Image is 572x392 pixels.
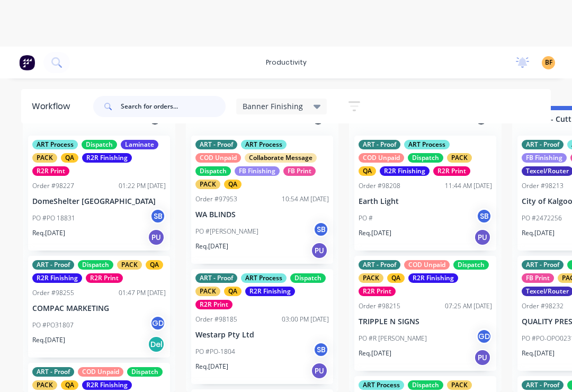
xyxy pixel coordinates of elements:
div: Order #98185 [195,315,237,324]
div: Workflow [32,100,75,113]
div: ART - Proof [522,380,564,390]
div: ART - Proof [359,140,400,149]
p: Req. [DATE] [195,362,228,371]
div: Dispatch [453,260,489,270]
div: R2R Print [359,287,396,296]
div: ART - Proof [195,273,237,283]
div: R2R Finishing [32,273,82,283]
div: R2R Finishing [82,153,132,163]
div: 07:25 AM [DATE] [445,301,492,311]
div: 01:47 PM [DATE] [119,288,166,298]
div: PACK [447,153,472,163]
div: QA [61,380,78,390]
div: Dispatch [195,166,231,176]
p: Req. [DATE] [359,228,391,238]
div: PACK [32,153,57,163]
div: SB [150,208,166,224]
div: PACK [195,180,220,189]
div: ART - Proof [195,140,237,149]
div: Order #97953 [195,194,237,204]
p: Req. [DATE] [32,228,65,238]
div: Order #98213 [522,181,564,191]
p: WA BLINDS [195,210,329,219]
div: PACK [447,380,472,390]
div: QA [61,153,78,163]
div: SB [313,221,329,237]
div: PU [311,362,328,379]
img: Factory [19,55,35,70]
div: PACK [117,260,142,270]
p: Req. [DATE] [195,242,228,251]
p: Req. [DATE] [522,228,555,238]
div: Order #98215 [359,301,400,311]
p: Req. [DATE] [32,335,65,345]
div: Collaborate Message [245,153,317,163]
div: R2R Finishing [82,380,132,390]
div: ART - ProofCOD UnpaidDispatchPACKQAR2R FinishingR2R PrintOrder #9821507:25 AM [DATE]TRIPPLE N SIG... [354,256,496,371]
div: GD [476,328,492,344]
p: Earth Light [359,197,492,206]
div: FB Finishing [522,153,567,163]
div: Order #98232 [522,301,564,311]
p: PO #2472256 [522,213,562,223]
div: PU [474,229,491,246]
div: ART Process [359,380,404,390]
div: Dispatch [290,273,326,283]
div: COD Unpaid [195,153,241,163]
div: ART Process [404,140,450,149]
div: PACK [195,287,220,296]
div: R2R Finishing [380,166,430,176]
p: PO #[PERSON_NAME] [195,227,258,236]
div: QA [359,166,376,176]
div: ART ProcessDispatchLaminatePACKQAR2R FinishingR2R PrintOrder #9822701:22 PM [DATE]DomeShelter [GE... [28,136,170,251]
div: R2R Print [433,166,470,176]
div: QA [387,273,405,283]
div: ART - ProofART ProcessCOD UnpaidDispatchPACKQAR2R FinishingR2R PrintOrder #9820811:44 AM [DATE]Ea... [354,136,496,251]
p: PO #PO-1804 [195,347,235,357]
p: Westarp Pty Ltd [195,331,329,340]
div: SB [313,342,329,358]
div: ART - ProofART ProcessCOD UnpaidCollaborate MessageDispatchFB FinishingFB PrintPACKQAOrder #97953... [191,136,333,264]
p: Req. [DATE] [522,349,555,358]
div: ART - Proof [32,367,74,377]
p: PO # [359,213,373,223]
div: ART Process [32,140,78,149]
p: PO #PO31807 [32,320,74,330]
div: Laminate [121,140,158,149]
div: QA [224,287,242,296]
div: productivity [261,55,312,70]
p: PO #PO 18831 [32,213,75,223]
p: COMPAC MARKETING [32,304,166,313]
p: Req. [DATE] [359,349,391,358]
div: ART - Proof [522,140,564,149]
div: ART - Proof [32,260,74,270]
div: 11:44 AM [DATE] [445,181,492,191]
div: PACK [32,380,57,390]
div: Dispatch [408,153,443,163]
div: Dispatch [78,260,113,270]
span: Banner Finishing [243,101,303,112]
div: 01:22 PM [DATE] [119,181,166,191]
div: PACK [359,273,383,283]
div: COD Unpaid [78,367,123,377]
div: ART Process [241,140,287,149]
div: PU [148,229,165,246]
div: Dispatch [82,140,117,149]
p: PO #R [PERSON_NAME] [359,334,427,343]
div: 10:54 AM [DATE] [282,194,329,204]
div: ART Process [241,273,287,283]
div: COD Unpaid [404,260,450,270]
div: Del [148,336,165,353]
div: ART - Proof [522,260,564,270]
div: FB Print [283,166,316,176]
div: R2R Print [86,273,123,283]
div: R2R Print [195,300,233,309]
div: 03:00 PM [DATE] [282,315,329,324]
div: Order #98208 [359,181,400,191]
div: QA [224,180,242,189]
div: ART - ProofDispatchPACKQAR2R FinishingR2R PrintOrder #9825501:47 PM [DATE]COMPAC MARKETINGPO #PO3... [28,256,170,358]
p: DomeShelter [GEOGRAPHIC_DATA] [32,197,166,206]
div: R2R Print [32,166,69,176]
div: COD Unpaid [359,153,404,163]
div: Order #98255 [32,288,74,298]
